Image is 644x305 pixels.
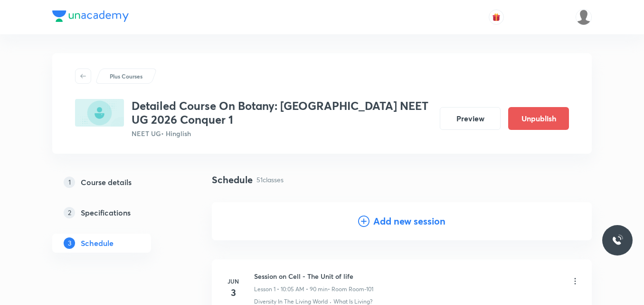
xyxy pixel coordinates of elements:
p: Lesson 1 • 10:05 AM • 90 min [254,285,328,294]
h4: Add new session [373,214,445,228]
h4: Schedule [212,173,253,187]
button: avatar [489,10,504,25]
a: 2Specifications [52,203,181,222]
img: Add [554,202,592,240]
h6: Session on Cell - The Unit of life [254,271,373,281]
p: NEET UG • Hinglish [132,128,432,138]
img: Sudipta Bose [576,9,592,25]
p: 2 [64,207,75,218]
img: Company Logo [52,10,129,22]
p: 3 [64,237,75,249]
h5: Schedule [81,237,114,249]
h5: Specifications [81,207,131,218]
img: CE9BC4F8-DB3C-4E79-B2FD-F8EFAA2B3F15_plus.png [75,99,124,127]
p: 51 classes [256,175,284,185]
button: Unpublish [508,107,569,130]
img: ttu [612,235,623,246]
img: avatar [492,13,501,21]
a: 1Course details [52,173,181,192]
h6: Jun [224,277,243,285]
p: 1 [64,177,75,188]
p: • Room Room-101 [328,285,373,294]
p: Plus Courses [110,72,142,80]
h5: Course details [81,177,132,188]
h3: Detailed Course On Botany: [GEOGRAPHIC_DATA] NEET UG 2026 Conquer 1 [132,99,432,127]
a: Company Logo [52,10,129,24]
button: Preview [440,107,501,130]
h4: 3 [224,285,243,300]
